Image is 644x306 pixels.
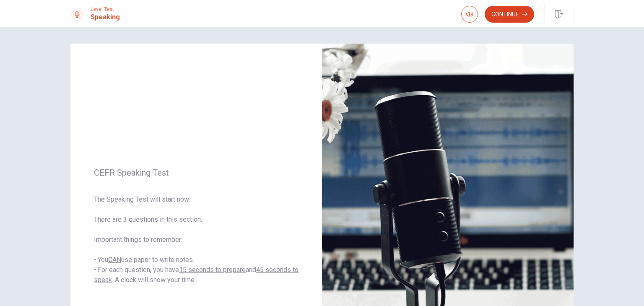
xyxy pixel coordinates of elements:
span: The Speaking Test will start now. There are 3 questions in this section. Important things to reme... [94,194,299,285]
button: Continue [485,6,534,23]
u: 15 seconds to prepare [179,266,246,274]
h1: Speaking [91,12,120,22]
span: Level Test [91,6,120,12]
span: CEFR Speaking Test [94,168,299,178]
u: CAN [108,256,121,264]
